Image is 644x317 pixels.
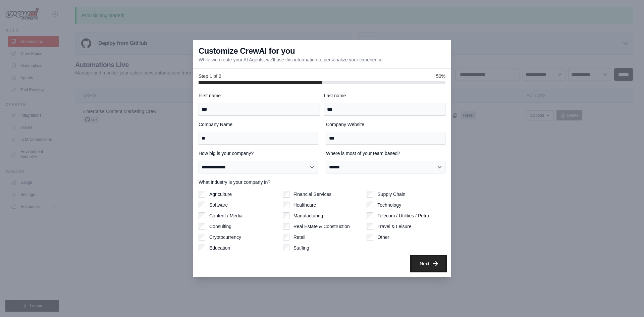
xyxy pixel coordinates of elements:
[199,56,384,63] p: While we create your AI Agents, we'll use this information to personalize your experience.
[377,234,389,241] label: Other
[199,179,445,186] label: What industry is your company in?
[199,73,221,80] span: Step 1 of 2
[412,256,445,271] button: Next
[293,245,309,251] label: Staffing
[209,191,232,198] label: Agriculture
[209,223,231,230] label: Consulting
[199,150,318,157] label: How big is your company?
[199,92,320,99] label: First name
[377,191,405,198] label: Supply Chain
[209,245,230,251] label: Education
[324,92,445,99] label: Last name
[377,212,429,219] label: Telecom / Utilities / Petro
[377,202,401,208] label: Technology
[293,234,306,241] label: Retail
[209,202,228,208] label: Software
[209,234,241,241] label: Cryptocurrency
[293,212,323,219] label: Manufacturing
[293,202,316,208] label: Healthcare
[326,150,445,157] label: Where is most of your team based?
[293,191,332,198] label: Financial Services
[209,212,243,219] label: Content / Media
[377,223,411,230] label: Travel & Leisure
[199,121,318,128] label: Company Name
[293,223,350,230] label: Real Estate & Construction
[199,46,295,56] h3: Customize CrewAI for you
[436,73,445,80] span: 50%
[326,121,445,128] label: Company Website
